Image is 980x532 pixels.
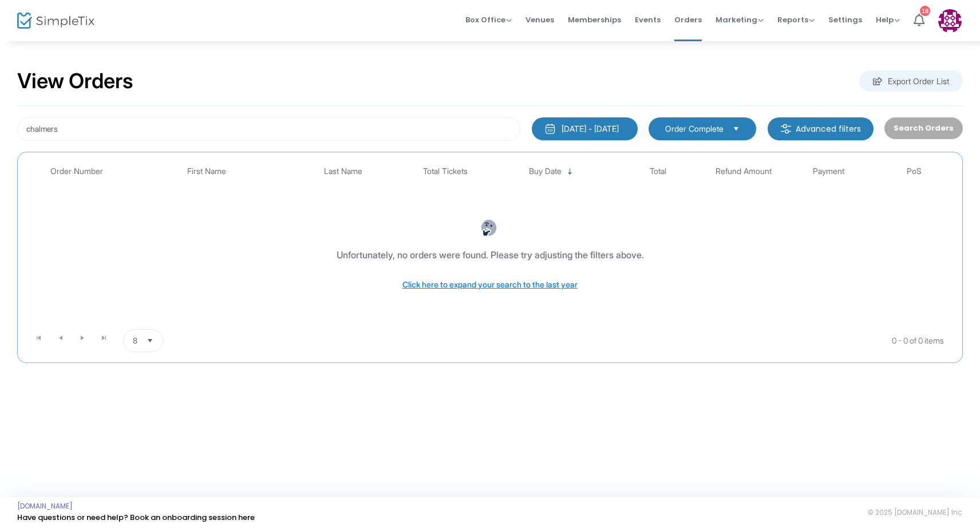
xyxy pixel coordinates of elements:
span: Help [876,14,900,25]
span: Click here to expand your search to the last year [402,279,578,289]
span: Marketing [716,14,764,25]
div: Unfortunately, no orders were found. Please try adjusting the filters above. [337,248,644,262]
h2: View Orders [17,69,133,94]
span: Order Complete [665,123,724,135]
span: 8 [133,335,137,346]
span: Sortable [566,167,575,176]
span: Settings [828,5,862,34]
img: monthly [544,123,556,135]
span: Buy Date [529,167,562,176]
span: © 2025 [DOMAIN_NAME] Inc. [868,508,963,517]
m-button: Advanced filters [768,117,874,140]
img: filter [780,123,792,135]
a: [DOMAIN_NAME] [17,502,73,511]
th: Total Tickets [402,158,488,185]
div: [DATE] - [DATE] [562,123,619,135]
kendo-pager-info: 0 - 0 of 0 items [277,329,944,352]
span: First Name [187,167,226,176]
span: PoS [907,167,922,176]
span: Payment [813,167,844,176]
button: Select [728,123,744,135]
span: Reports [777,14,815,25]
div: Data table [23,158,957,325]
img: face-thinking.png [480,219,497,237]
th: Refund Amount [701,158,786,185]
button: Select [142,330,158,352]
input: Search by name, email, phone, order number, ip address, or last 4 digits of card [17,117,520,141]
span: Memberships [568,5,621,34]
div: 18 [920,4,930,14]
th: Total [616,158,701,185]
span: Orders [674,5,702,34]
span: Order Number [50,167,103,176]
span: Events [635,5,661,34]
span: Venues [525,5,554,34]
span: Last Name [324,167,362,176]
span: Box Office [465,14,512,25]
button: [DATE] - [DATE] [532,117,638,140]
a: Have questions or need help? Book an onboarding session here [17,512,255,523]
